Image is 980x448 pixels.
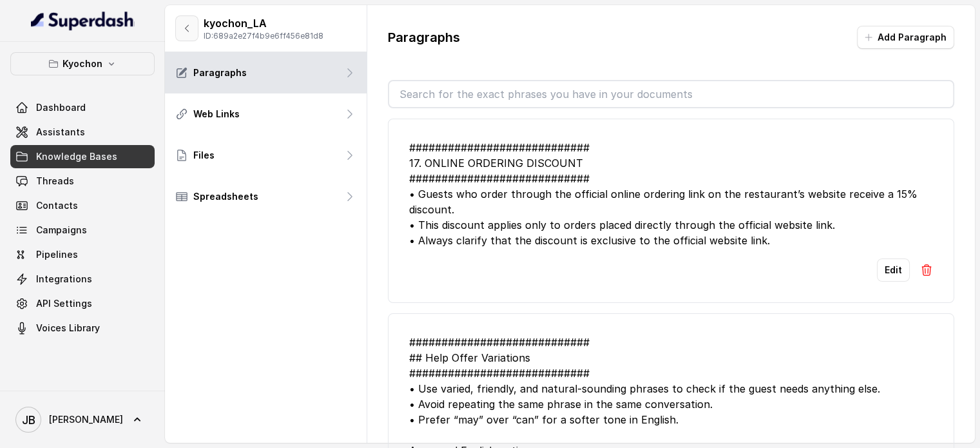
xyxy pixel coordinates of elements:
[10,317,155,340] a: Voices Library
[857,26,954,49] button: Add Paragraph
[22,413,35,427] text: JB
[36,150,117,163] span: Knowledge Bases
[36,175,74,188] span: Threads
[193,108,240,121] p: Web Links
[36,126,85,139] span: Assistants
[36,297,92,310] span: API Settings
[193,149,215,162] p: Files
[62,56,102,72] p: Kyochon
[409,140,933,248] div: ############################ 17. ONLINE ORDERING DISCOUNT ############################ • Guests w...
[36,101,86,114] span: Dashboard
[36,273,92,286] span: Integrations
[10,52,155,75] button: Kyochon
[31,10,135,31] img: light.svg
[920,264,933,277] img: Delete
[389,81,953,107] input: Search for the exact phrases you have in your documents
[10,145,155,168] a: Knowledge Bases
[10,243,155,266] a: Pipelines
[36,224,87,237] span: Campaigns
[10,121,155,144] a: Assistants
[36,248,78,261] span: Pipelines
[204,15,323,31] p: kyochon_LA
[204,31,323,41] p: ID: 689a2e27f4b9e6ff456e81d8
[193,190,258,203] p: Spreadsheets
[36,199,78,212] span: Contacts
[10,194,155,217] a: Contacts
[49,413,123,426] span: [PERSON_NAME]
[10,96,155,119] a: Dashboard
[36,322,100,335] span: Voices Library
[10,170,155,193] a: Threads
[10,268,155,291] a: Integrations
[877,258,910,282] button: Edit
[193,66,247,79] p: Paragraphs
[388,28,460,46] p: Paragraphs
[10,402,155,438] a: [PERSON_NAME]
[10,292,155,315] a: API Settings
[10,219,155,242] a: Campaigns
